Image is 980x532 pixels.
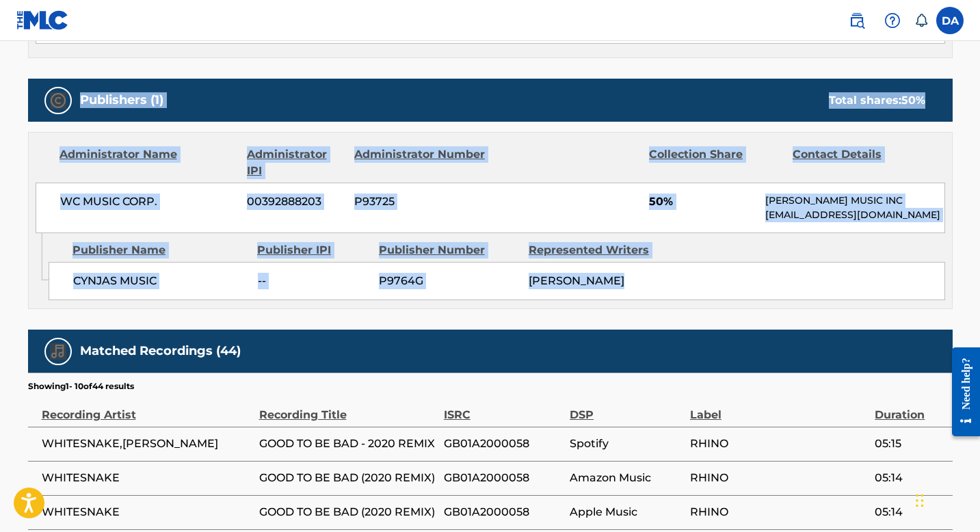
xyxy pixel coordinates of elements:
iframe: Chat Widget [912,466,980,532]
span: [PERSON_NAME] [529,274,624,287]
div: Notifications [914,14,928,27]
img: Publishers [50,92,66,109]
img: MLC Logo [16,10,69,30]
span: RHINO [690,436,868,452]
span: Apple Music [570,504,683,520]
span: 00392888203 [247,194,344,210]
span: Spotify [570,436,683,452]
div: Represented Writers [529,242,668,258]
span: GOOD TO BE BAD (2020 REMIX) [259,504,437,520]
span: WHITESNAKE [42,470,252,486]
div: Publisher Number [379,242,518,258]
div: Total shares: [829,92,925,109]
div: Drag [916,480,924,521]
span: GOOD TO BE BAD - 2020 REMIX [259,436,437,452]
div: User Menu [936,7,964,34]
span: CYNJAS MUSIC [73,273,248,289]
img: Matched Recordings [50,343,66,360]
span: 50% [649,194,755,210]
span: 05:15 [875,436,945,452]
span: GB01A2000058 [444,470,563,486]
div: Help [879,7,906,34]
img: help [884,12,901,29]
h5: Matched Recordings (44) [80,343,241,359]
span: GB01A2000058 [444,504,563,520]
span: P9764G [379,273,518,289]
div: Label [690,393,868,423]
p: [PERSON_NAME] MUSIC INC [765,194,944,208]
div: Publisher IPI [257,242,369,258]
div: Administrator Name [59,146,237,179]
div: Contact Details [793,146,925,179]
h5: Publishers (1) [80,92,163,108]
span: Amazon Music [570,470,683,486]
div: Collection Share [649,146,782,179]
a: Public Search [843,7,871,34]
span: RHINO [690,504,868,520]
img: search [849,12,865,29]
span: GB01A2000058 [444,436,563,452]
iframe: Resource Center [942,337,980,447]
p: [EMAIL_ADDRESS][DOMAIN_NAME] [765,208,944,222]
span: 05:14 [875,504,945,520]
p: Showing 1 - 10 of 44 results [28,380,134,393]
span: WHITESNAKE,[PERSON_NAME] [42,436,252,452]
span: P93725 [354,194,487,210]
div: ISRC [444,393,563,423]
div: Duration [875,393,945,423]
div: Recording Title [259,393,437,423]
span: 50 % [901,94,925,107]
div: Recording Artist [42,393,252,423]
span: RHINO [690,470,868,486]
div: Administrator Number [354,146,487,179]
div: Publisher Name [72,242,247,258]
span: WHITESNAKE [42,504,252,520]
span: WC MUSIC CORP. [60,194,237,210]
span: GOOD TO BE BAD (2020 REMIX) [259,470,437,486]
div: Administrator IPI [247,146,344,179]
span: -- [258,273,369,289]
div: DSP [570,393,683,423]
span: 05:14 [875,470,945,486]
